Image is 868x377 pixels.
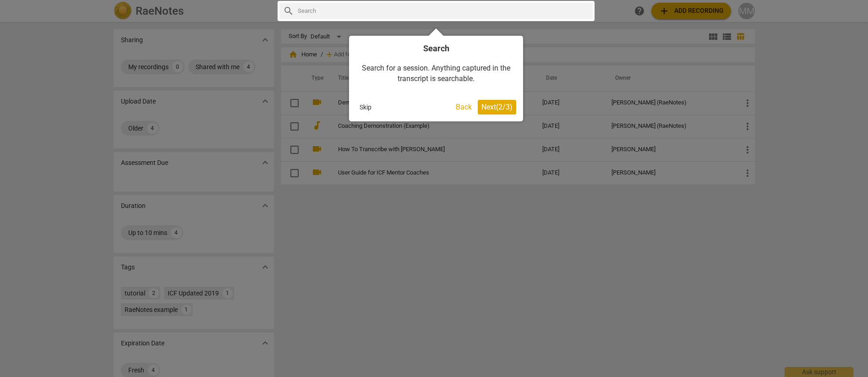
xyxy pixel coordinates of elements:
button: Next [478,100,516,115]
button: Back [452,100,475,115]
span: Next ( 2 / 3 ) [481,103,513,111]
button: Skip [356,100,375,114]
h4: Search [356,43,516,54]
div: Search for a session. Anything captured in the transcript is searchable. [356,54,516,93]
